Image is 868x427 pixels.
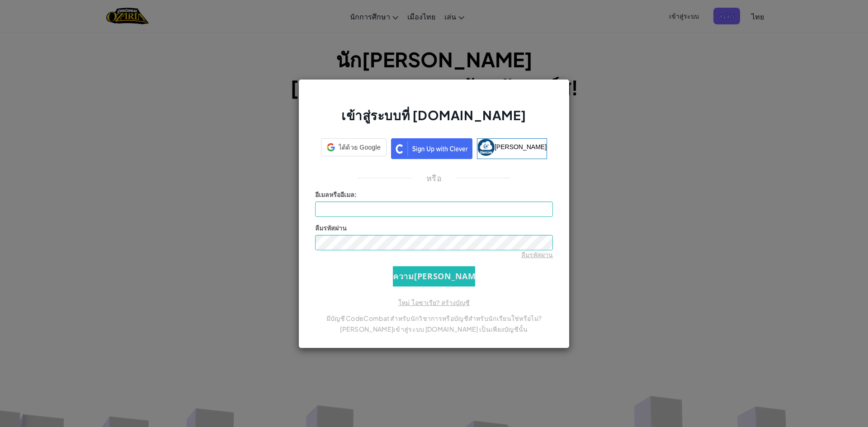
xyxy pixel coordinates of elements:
img: clever_sso_button@2x.png [391,138,472,159]
font: [PERSON_NAME] [495,143,547,150]
img: classlink-logo-small.png [477,139,495,156]
font: : [354,191,357,198]
a: ใหม่ โอซาเรีย? สร้างบัญชี [398,299,470,306]
font: [PERSON_NAME]เข้าสู่ระบบ [DOMAIN_NAME] เป็นเพียงบัญชีนั้น [340,325,528,333]
input: ความ[PERSON_NAME] [393,266,475,286]
div: ได้ด้วย Google [321,138,387,156]
a: ได้ด้วย Google [321,138,387,159]
a: ลืมรหัสผ่าน [521,251,553,258]
font: มีบัญชี CodeCombat สำหรับนักวิชาการหรือบัญชีสำหรับนักเรียนใช่หรือไม่? [326,314,542,322]
font: หรือ [426,173,442,183]
font: ได้ด้วย Google [339,144,381,151]
font: อีเมลหรืออีเมล [315,191,354,198]
font: เข้าสู่ระบบที่ [DOMAIN_NAME] [341,107,527,123]
font: ลืมรหัสผ่าน [315,225,347,232]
